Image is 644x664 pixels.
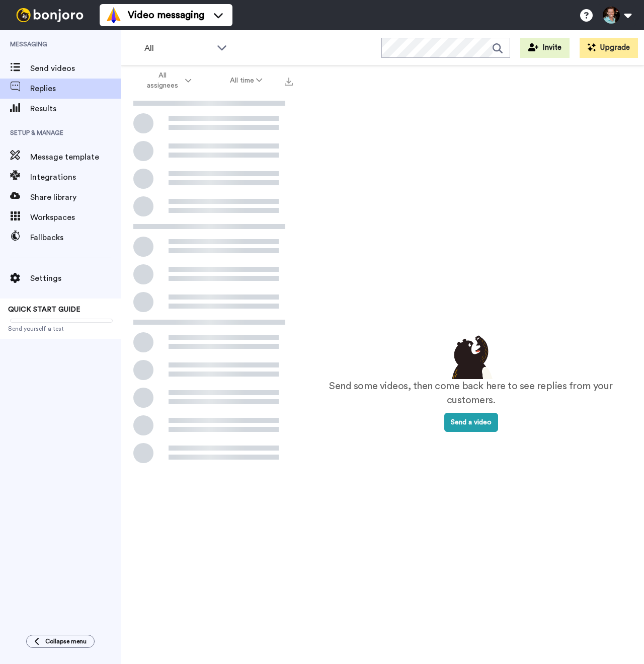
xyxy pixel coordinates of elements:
span: Share library [30,191,121,203]
span: Integrations [30,171,121,183]
button: Collapse menu [26,635,95,648]
button: Upgrade [580,38,638,58]
img: bj-logo-header-white.svg [12,8,88,22]
p: Send some videos, then come back here to see replies from your customers. [318,379,624,408]
button: Send a video [444,413,498,432]
span: Video messaging [128,8,204,22]
span: Workspaces [30,211,121,224]
span: Send yourself a test [8,325,113,333]
button: Export all results that match these filters now. [282,73,296,88]
a: Send a video [444,419,498,426]
span: Replies [30,83,121,95]
span: Send videos [30,62,121,75]
span: All [144,42,212,54]
span: Fallbacks [30,232,121,244]
img: export.svg [285,78,293,86]
span: All assignees [142,70,183,91]
span: Results [30,103,121,115]
button: All assignees [123,66,211,95]
span: Settings [30,272,121,284]
span: QUICK START GUIDE [8,306,80,313]
img: results-emptystates.png [446,333,496,379]
button: All time [211,71,282,90]
span: Message template [30,151,121,163]
img: vm-color.svg [106,7,122,23]
button: Invite [520,38,570,58]
span: Collapse menu [45,637,87,645]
